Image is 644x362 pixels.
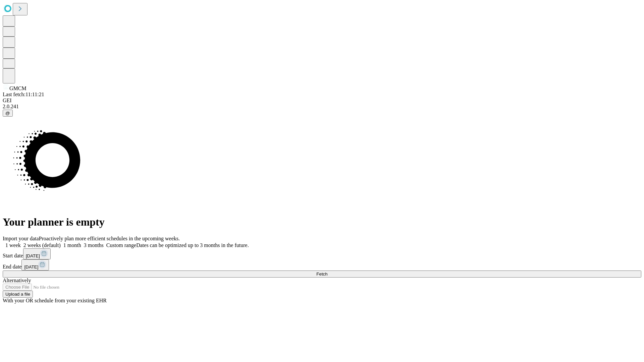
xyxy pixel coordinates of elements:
[136,242,249,248] span: Dates can be optimized up to 3 months in the future.
[39,236,180,241] span: Proactively plan more efficient schedules in the upcoming weeks.
[3,92,44,97] span: Last fetch: 11:11:21
[84,242,104,248] span: 3 months
[3,110,13,117] button: @
[3,278,31,283] span: Alternatively
[3,236,39,241] span: Import your data
[24,264,38,269] span: [DATE]
[26,253,40,258] span: [DATE]
[23,242,61,248] span: 2 weeks (default)
[3,259,641,270] div: End date
[21,259,49,270] button: [DATE]
[9,85,26,91] span: GMCM
[3,248,641,259] div: Start date
[3,291,33,298] button: Upload a file
[3,104,641,110] div: 2.0.241
[316,271,327,277] span: Fetch
[23,248,51,259] button: [DATE]
[63,242,81,248] span: 1 month
[3,98,641,104] div: GEI
[3,298,107,303] span: With your OR schedule from your existing EHR
[5,242,21,248] span: 1 week
[5,111,10,116] span: @
[3,270,641,278] button: Fetch
[106,242,136,248] span: Custom range
[3,216,641,228] h1: Your planner is empty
